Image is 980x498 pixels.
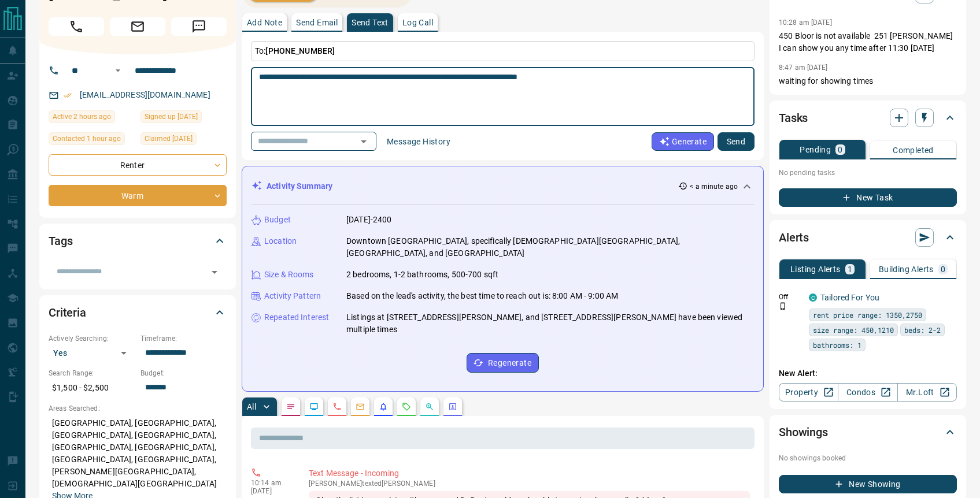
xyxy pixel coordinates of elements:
span: bathrooms: 1 [813,339,861,351]
svg: Emails [356,402,365,411]
button: Generate [652,132,714,151]
span: Signed up [DATE] [145,111,198,122]
button: New Task [779,188,957,207]
p: Actively Searching: [49,333,135,344]
p: 0 [838,146,842,154]
button: Message History [380,132,457,151]
p: No pending tasks [779,164,957,181]
div: Sat Aug 16 2025 [49,110,135,127]
svg: Lead Browsing Activity [309,402,319,411]
p: All [247,403,256,411]
div: Sat Aug 16 2025 [49,132,135,148]
p: 2 bedrooms, 1-2 bathrooms, 500-700 sqft [346,269,498,281]
p: $1,500 - $2,500 [49,378,135,397]
button: Regenerate [467,353,539,373]
span: [PHONE_NUMBER] [265,46,335,55]
p: [DATE]-2400 [346,214,391,226]
p: Size & Rooms [264,269,314,281]
p: Send Email [296,18,338,27]
a: Condos [838,383,897,402]
p: 8:47 am [DATE] [779,64,828,72]
p: Off [779,292,802,302]
p: 10:14 am [251,479,291,487]
p: 10:28 am [DATE] [779,18,832,27]
p: Budget: [140,368,227,378]
svg: Calls [332,402,342,411]
a: [EMAIL_ADDRESS][DOMAIN_NAME] [80,90,210,99]
a: Property [779,383,838,402]
p: Budget [264,214,291,226]
p: Timeframe: [140,333,227,344]
span: Contacted 1 hour ago [53,133,121,144]
p: Listing Alerts [790,265,841,273]
h2: Alerts [779,228,809,247]
p: Building Alerts [879,265,934,273]
span: Call [49,17,104,36]
p: < a minute ago [690,181,738,192]
h2: Tasks [779,109,808,127]
button: Open [356,133,372,150]
p: Areas Searched: [49,403,227,414]
div: Warm [49,185,227,206]
p: Location [264,235,297,247]
div: Thu Aug 14 2025 [140,110,227,127]
span: Message [171,17,227,36]
p: waiting for showing times [779,75,957,87]
p: Activity Pattern [264,290,321,302]
svg: Listing Alerts [379,402,388,411]
div: Activity Summary< a minute ago [252,176,754,197]
svg: Push Notification Only [779,302,787,310]
span: Claimed [DATE] [145,133,193,144]
p: 1 [848,265,852,273]
div: Yes [49,344,135,362]
button: Open [206,264,223,280]
p: Search Range: [49,368,135,378]
span: Email [110,17,165,36]
button: Open [111,64,125,77]
p: Downtown [GEOGRAPHIC_DATA], specifically [DEMOGRAPHIC_DATA][GEOGRAPHIC_DATA], [GEOGRAPHIC_DATA], ... [346,235,754,259]
p: Text Message - Incoming [309,467,750,480]
h2: Tags [49,232,72,250]
div: Showings [779,418,957,446]
button: Send [718,132,755,151]
h2: Criteria [49,303,86,322]
p: Pending [800,146,831,154]
p: New Alert: [779,367,957,380]
p: Repeated Interest [264,311,329,324]
span: beds: 2-2 [904,324,941,336]
button: New Showing [779,475,957,493]
p: No showings booked [779,453,957,463]
div: Alerts [779,224,957,251]
svg: Email Verified [64,91,72,99]
p: [DATE] [251,487,291,495]
span: rent price range: 1350,2750 [813,309,922,321]
p: Activity Summary [267,180,332,192]
h2: Showings [779,423,828,441]
a: Mr.Loft [897,383,957,402]
p: Log Call [402,18,433,27]
svg: Opportunities [425,402,434,411]
div: condos.ca [809,293,817,302]
p: Add Note [247,18,282,27]
p: Based on the lead's activity, the best time to reach out is: 8:00 AM - 9:00 AM [346,290,618,302]
div: Fri Aug 15 2025 [140,132,227,148]
div: Tasks [779,104,957,132]
div: Renter [49,154,227,176]
svg: Notes [286,402,295,411]
p: To: [251,41,755,61]
p: Send Text [352,18,389,27]
p: [PERSON_NAME] texted [PERSON_NAME] [309,480,750,488]
p: 450 Bloor is not available 251 [PERSON_NAME] I can show you any time after 11:30 [DATE] [779,30,957,54]
span: Active 2 hours ago [53,111,111,122]
p: Completed [893,146,934,154]
p: Listings at [STREET_ADDRESS][PERSON_NAME], and [STREET_ADDRESS][PERSON_NAME] have been viewed mul... [346,311,754,336]
svg: Agent Actions [448,402,457,411]
span: size range: 450,1210 [813,324,894,336]
p: 0 [941,265,945,273]
div: Criteria [49,299,227,326]
a: Tailored For You [820,293,879,302]
svg: Requests [402,402,411,411]
div: Tags [49,227,227,255]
